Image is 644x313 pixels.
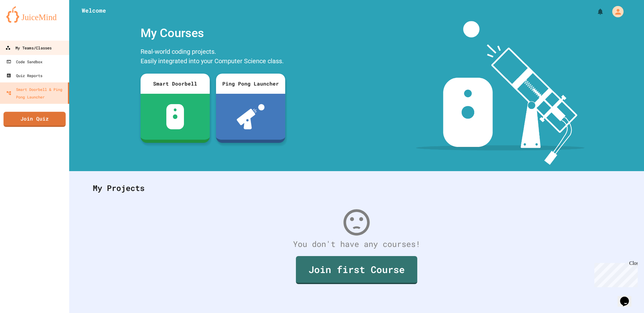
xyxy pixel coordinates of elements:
[5,44,52,52] div: My Teams/Classes
[86,176,627,200] div: My Projects
[585,6,606,17] div: My Notifications
[296,256,417,284] a: Join first Course
[137,45,288,69] div: Real-world coding projects. Easily integrated into your Computer Science class.
[3,3,43,40] div: Chat with us now!Close
[86,238,627,250] div: You don't have any courses!
[6,6,63,23] img: logo-orange.svg
[216,74,285,94] div: Ping Pong Launcher
[592,260,638,287] iframe: chat widget
[6,58,42,65] div: Code Sandbox
[416,21,585,165] img: banner-image-my-projects.png
[618,288,638,307] iframe: chat widget
[6,72,42,79] div: Quiz Reports
[166,104,184,129] img: sdb-white.svg
[3,112,66,127] a: Join Quiz
[6,86,65,101] div: Smart Doorbell & Ping Pong Launcher
[141,74,210,94] div: Smart Doorbell
[606,4,625,19] div: My Account
[237,104,265,129] img: ppl-with-ball.png
[137,21,288,45] div: My Courses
